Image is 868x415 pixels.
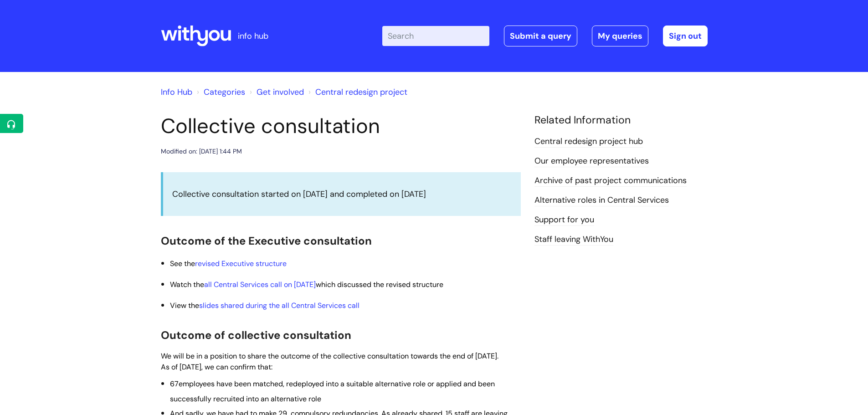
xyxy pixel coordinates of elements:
a: My queries [592,26,648,46]
a: Categories [204,87,245,97]
a: Central redesign project [315,87,407,97]
h4: Related Information [534,114,708,127]
a: Get involved [257,87,304,97]
p: Collective consultation started on [DATE] and completed on [DATE] [172,187,512,201]
span: Outcome of the Executive consultation [161,234,372,248]
a: Central redesign project hub [534,136,643,148]
span: As of [DATE], we can confirm that: [161,362,272,372]
span: See the [170,259,287,268]
h1: Collective consultation [161,114,521,138]
a: Sign out [663,26,708,46]
a: slides shared during the all Central Services call [199,301,360,310]
li: Get involved [247,85,304,99]
span: 67 [170,379,179,389]
a: Support for you [534,214,594,226]
li: Solution home [195,85,245,99]
a: all Central Services call on [DATE] [204,280,316,289]
a: Staff leaving WithYou [534,234,613,246]
div: | - [382,26,708,46]
span: Outcome of collective consultation [161,328,351,342]
a: Info Hub [161,87,192,97]
input: Search [382,26,489,46]
a: Alternative roles in Central Services [534,195,669,206]
p: info hub [238,29,268,43]
span: We will be in a position to share the outcome of the collective consultation towards the end of [... [161,351,498,361]
a: revised Executive structure [195,259,287,268]
span: employees have been matched, redeployed into a suitable alternative role or applied and been succ... [170,379,495,403]
span: View the [170,301,360,310]
a: Archive of past project communications [534,175,687,187]
li: Central redesign project [306,85,407,99]
a: Our employee representatives [534,155,649,167]
div: Modified on: [DATE] 1:44 PM [161,146,242,157]
a: Submit a query [504,26,577,46]
span: Watch the which discussed the revised structure [170,280,443,289]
